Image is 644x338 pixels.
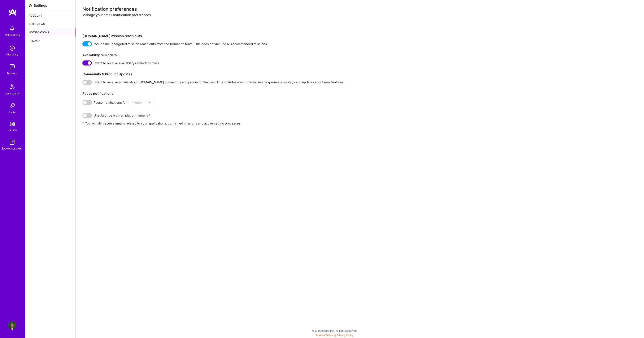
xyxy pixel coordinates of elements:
a: Privacy Policy [337,334,354,337]
img: discovery [8,44,16,52]
h3: [DOMAIN_NAME] mission reach outs [82,34,637,38]
img: User Avatar [8,321,16,330]
i: icon Settings [29,4,32,7]
span: Unsubscribe from all platform emails * [93,113,151,118]
img: tokens [10,122,15,126]
span: Pause notifications for [93,100,127,105]
span: I want to receive availability reminder emails [93,61,159,65]
img: Invite [8,102,16,110]
span: Include me in targeted mission reach outs from the formation team. This does not include all reco... [93,42,268,46]
div: © 2025 ATeams Inc., All rights reserved. [25,325,644,336]
h3: Pause notifications [82,92,637,96]
img: guide book [8,138,16,146]
span: I want to receive emails about [DOMAIN_NAME] community and product initiatives. This includes eve... [93,80,344,84]
img: Community [7,81,17,91]
div: Missions [7,71,17,75]
div: Manage your email notification preferences. [82,13,637,31]
div: Notification preferences [82,7,637,11]
div: Community [5,91,19,96]
div: Notifications [25,28,75,37]
img: bell [8,24,16,33]
div: Tokens [8,128,17,132]
a: Terms of Service [316,334,335,337]
div: Account [25,11,75,20]
div: Interviews [25,20,75,28]
h3: Community & Product Updates [82,72,637,76]
span: | [316,334,354,337]
p: * You will still receive emails related to your applications, confirmed missions and active vetti... [82,121,637,126]
img: teamwork [8,63,16,71]
h3: Availability reminders [82,53,637,57]
div: Discovery [6,52,18,57]
div: Settings [34,3,47,8]
div: [DOMAIN_NAME] [2,146,22,151]
img: logo [8,8,17,16]
div: Invite [9,110,16,114]
div: Notifications [5,33,20,37]
div: Privacy [25,37,75,45]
